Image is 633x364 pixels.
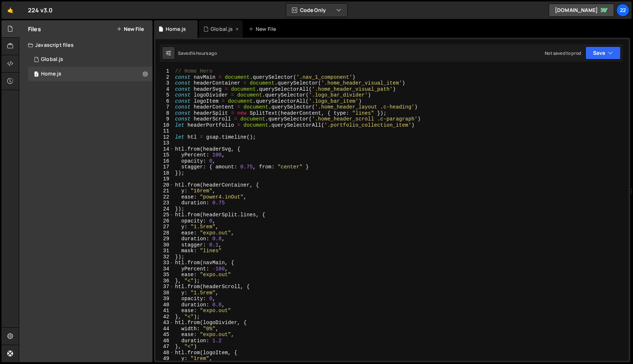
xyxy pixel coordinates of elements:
[155,254,174,260] div: 32
[155,224,174,230] div: 27
[41,56,63,63] div: Global.js
[178,50,217,56] div: Saved
[28,25,41,33] h2: Files
[191,50,217,56] div: 14 hours ago
[155,86,174,93] div: 4
[155,206,174,212] div: 24
[155,92,174,98] div: 5
[28,67,153,81] div: 16437/44814.js
[616,4,629,17] a: 22
[155,188,174,194] div: 21
[155,104,174,110] div: 7
[155,80,174,86] div: 3
[1,1,19,19] a: 🤙
[155,278,174,284] div: 36
[155,170,174,176] div: 18
[155,74,174,81] div: 2
[155,134,174,140] div: 12
[28,6,53,15] div: 224 v3.0
[248,25,279,33] div: New File
[155,212,174,218] div: 25
[155,308,174,314] div: 41
[155,140,174,146] div: 13
[155,242,174,248] div: 30
[155,128,174,134] div: 11
[155,182,174,188] div: 20
[155,314,174,320] div: 42
[155,68,174,74] div: 1
[155,296,174,302] div: 39
[155,338,174,344] div: 46
[155,290,174,296] div: 38
[585,46,621,60] button: Save
[155,200,174,206] div: 23
[155,98,174,105] div: 6
[286,4,347,17] button: Code Only
[155,146,174,152] div: 14
[155,152,174,158] div: 15
[19,38,153,52] div: Javascript files
[155,350,174,356] div: 48
[155,164,174,170] div: 17
[155,266,174,272] div: 34
[155,110,174,116] div: 8
[155,122,174,128] div: 10
[28,52,153,67] div: 16437/44524.js
[155,302,174,308] div: 40
[155,236,174,242] div: 29
[155,272,174,278] div: 35
[545,50,581,56] div: Not saved to prod
[155,176,174,182] div: 19
[155,194,174,200] div: 22
[155,116,174,122] div: 9
[41,71,61,77] div: Home.js
[117,26,144,32] button: New File
[155,260,174,266] div: 33
[155,344,174,350] div: 47
[155,158,174,164] div: 16
[155,284,174,290] div: 37
[155,326,174,332] div: 44
[34,72,38,78] span: 1
[166,25,186,33] div: Home.js
[155,230,174,236] div: 28
[155,248,174,254] div: 31
[155,332,174,338] div: 45
[155,218,174,224] div: 26
[155,320,174,326] div: 43
[549,4,614,17] a: [DOMAIN_NAME]
[155,356,174,362] div: 49
[211,25,233,33] div: Global.js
